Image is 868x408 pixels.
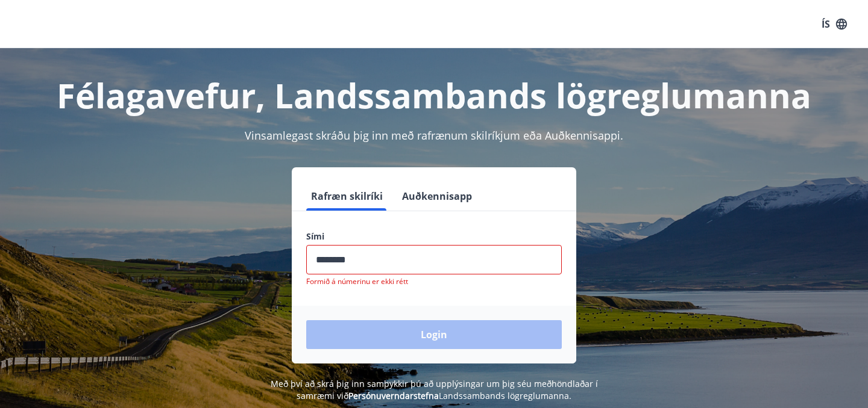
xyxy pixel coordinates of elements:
[348,390,439,401] a: Persónuverndarstefna
[271,378,598,401] span: Með því að skrá þig inn samþykkir þú að upplýsingar um þig séu meðhöndlaðar í samræmi við Landssa...
[245,128,623,143] span: Vinsamlegast skráðu þig inn með rafrænum skilríkjum eða Auðkennisappi.
[397,182,477,211] button: Auðkennisapp
[815,13,854,35] button: ÍS
[306,277,562,286] p: Formið á númerinu er ekki rétt
[306,182,388,211] button: Rafræn skilríki
[306,230,562,243] label: Sími
[14,72,854,118] h1: Félagavefur, Landssambands lögreglumanna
